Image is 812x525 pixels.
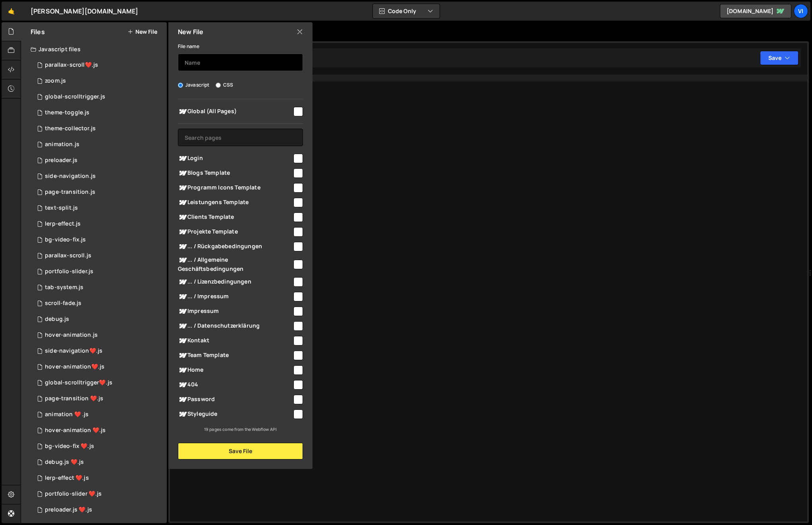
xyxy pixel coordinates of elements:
[31,423,167,438] div: 14861/40899.js
[45,62,98,69] div: parallax-scroll❤️.js
[178,292,292,301] span: ... / Impressum
[45,411,89,418] div: animation ❤️ .js
[45,490,102,498] div: portfolio-slider ❤️.js
[45,205,78,212] div: text-split.js
[31,327,167,343] div: 14861/40794.js
[178,107,292,116] span: Global (All Pages)
[31,137,167,152] div: 14861/40354.js
[178,242,292,251] span: ... / Rückgabebedingungen
[720,4,791,18] a: [DOMAIN_NAME]
[45,93,105,100] div: global-scrolltrigger.js
[45,252,91,259] div: parallax-scroll.js
[178,351,292,360] span: Team Template
[178,365,292,375] span: Home
[216,83,221,88] input: CSS
[45,125,96,132] div: theme-collector.js
[31,152,167,168] div: 14861/40318.js
[178,81,210,89] label: Javascript
[45,284,83,291] div: tab-system.js
[31,6,138,16] div: [PERSON_NAME][DOMAIN_NAME]
[31,121,167,137] div: 14861/40581.js
[178,183,292,193] span: Programm Icons Template
[178,168,292,178] span: Blogs Template
[45,77,66,85] div: zoom.js
[31,311,167,327] div: 14861/40363.js
[45,347,102,355] div: side-navigation❤️.js
[31,27,45,36] h2: Files
[31,438,167,454] div: 14861/40355.js
[178,42,199,50] label: File name
[760,51,798,65] button: Save
[31,248,167,264] div: 14861/40257.js
[2,2,21,21] a: 🤙
[31,200,167,216] div: 14861/40254.js
[31,486,167,502] div: 14861/40374.js
[45,363,104,371] div: hover-animation❤️.js
[178,83,183,88] input: Javascript
[45,475,89,482] div: lerp-effect ❤️.js
[178,198,292,207] span: Leistungens Template
[216,81,233,89] label: CSS
[45,236,86,243] div: bg-video-fix.js
[31,89,167,105] div: 14861/40890.js
[178,54,303,71] input: Name
[45,427,106,434] div: hover-animation ❤️.js
[45,157,77,164] div: preloader.js
[31,295,167,311] div: 14861/40252.js
[178,277,292,287] span: ... / Lizenzbedingungen
[31,375,167,391] div: 14861/40900.js
[31,168,167,184] div: 14861/40256.js
[178,227,292,237] span: Projekte Template
[31,232,167,248] div: 14861/40268.js
[178,129,303,146] input: Search pages
[45,300,81,307] div: scroll-fade.js
[178,409,292,419] span: Styleguide
[178,307,292,316] span: Impressum
[31,359,167,375] div: 14861/41140.js
[45,506,92,513] div: preloader.js ❤️.js
[45,316,69,323] div: debug.js
[45,109,89,116] div: theme-toggle.js
[31,280,167,295] div: 14861/40255.js
[178,212,292,222] span: Clients Template
[31,105,167,121] div: 14861/40582.js
[31,184,167,200] div: 14861/40251.js
[45,173,96,180] div: side-navigation.js
[373,4,440,18] button: Code Only
[45,189,95,196] div: page-transition.js
[178,336,292,345] span: Kontakt
[178,443,303,459] button: Save File
[31,57,167,73] div: 14861/41709.js
[31,454,167,470] div: 14861/40485.js
[45,379,112,386] div: global-scrolltrigger❤️.js
[204,427,277,432] small: 19 pages come from the Webflow API
[45,332,98,339] div: hover-animation.js
[45,268,93,275] div: portfolio-slider.js
[45,395,103,402] div: page-transition ❤️.js
[31,502,167,518] div: 14861/40367.js
[178,395,292,404] span: Password
[45,141,79,148] div: animation.js
[31,216,167,232] div: 14861/40253.js
[178,380,292,390] span: 404
[178,27,203,36] h2: New File
[45,443,94,450] div: bg-video-fix ❤️.js
[31,470,167,486] div: 14861/40356.js
[21,41,167,57] div: Javascript files
[31,407,167,423] div: 14861/39591.js
[178,154,292,163] span: Login
[178,321,292,331] span: ... / Datenschutzerklärung
[31,391,167,407] div: 14861/40357.js
[45,220,81,228] div: lerp-effect.js
[45,459,84,466] div: debug.js ❤️.js
[794,4,808,18] a: Vi
[31,264,167,280] div: 14861/40258.js
[31,73,167,89] div: 14861/41442.js
[31,343,167,359] div: 14861/41468.js
[127,29,157,35] button: New File
[178,255,292,273] span: ... / Allgemeine Geschäftsbedingungen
